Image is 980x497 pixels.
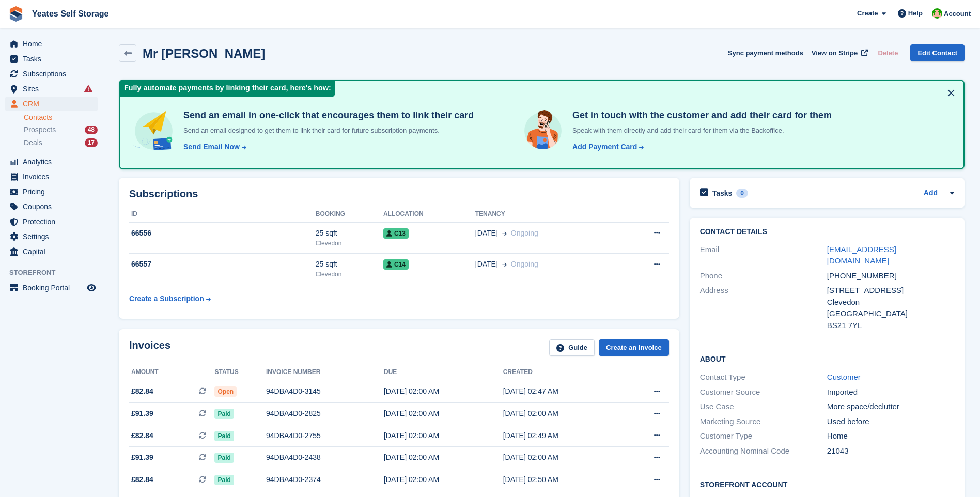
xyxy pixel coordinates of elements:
[129,206,316,223] th: ID
[24,138,42,148] span: Deals
[511,260,538,268] span: Ongoing
[23,52,85,66] span: Tasks
[568,126,832,136] p: Speak with them directly and add their card for them via the Backoffice.
[23,281,85,295] span: Booking Portal
[827,285,954,297] div: [STREET_ADDRESS]
[85,138,98,147] div: 17
[700,371,827,383] div: Contact Type
[522,110,564,152] img: get-in-touch-e3e95b6451f4e49772a6039d3abdde126589d6f45a760754adfa51be33bf0f70.svg
[214,453,234,463] span: Paid
[266,408,384,419] div: 94DBA4D0-2825
[700,228,954,236] h2: Contact Details
[827,445,954,457] div: 21043
[908,8,923,19] span: Help
[5,82,98,96] a: menu
[503,364,623,381] th: Created
[131,386,153,397] span: £82.84
[503,474,623,485] div: [DATE] 02:50 AM
[475,259,498,270] span: [DATE]
[84,85,92,93] i: Smart entry sync failures have occurred
[5,281,98,295] a: menu
[700,401,827,413] div: Use Case
[129,188,669,200] h2: Subscriptions
[131,474,153,485] span: £82.84
[384,474,503,485] div: [DATE] 02:00 AM
[568,142,645,152] a: Add Payment Card
[924,188,938,199] a: Add
[23,244,85,259] span: Capital
[214,364,266,381] th: Status
[700,386,827,398] div: Customer Source
[24,125,98,135] a: Prospects 48
[700,416,827,428] div: Marketing Source
[132,110,175,152] img: send-email-b5881ef4c8f827a638e46e229e590028c7e36e3a6c99d2365469aff88783de13.svg
[700,244,827,267] div: Email
[700,479,954,489] h2: Storefront Account
[384,386,503,397] div: [DATE] 02:00 AM
[700,270,827,282] div: Phone
[183,142,240,152] div: Send Email Now
[511,229,538,237] span: Ongoing
[383,228,409,239] span: C13
[179,126,474,136] p: Send an email designed to get them to link their card for future subscription payments.
[316,206,383,223] th: Booking
[5,169,98,184] a: menu
[266,386,384,397] div: 94DBA4D0-3145
[131,430,153,441] span: £82.84
[316,259,383,270] div: 25 sqft
[383,259,409,270] span: C14
[129,289,211,308] a: Create a Subscription
[910,44,965,61] a: Edit Contact
[384,364,503,381] th: Due
[214,475,234,485] span: Paid
[85,282,98,294] a: Preview store
[8,6,24,22] img: stora-icon-8386f47178a22dfd0bd8f6a31ec36ba5ce8667c1dd55bd0f319d3a0aa187defe.svg
[129,259,316,270] div: 66557
[827,320,954,332] div: BS21 7YL
[316,239,383,248] div: Clevedon
[131,452,153,463] span: £91.39
[266,452,384,463] div: 94DBA4D0-2438
[24,113,98,122] a: Contacts
[827,308,954,320] div: [GEOGRAPHIC_DATA]
[129,228,316,239] div: 66556
[5,37,98,51] a: menu
[5,244,98,259] a: menu
[23,82,85,96] span: Sites
[475,206,619,223] th: Tenancy
[28,5,113,22] a: Yeates Self Storage
[143,46,265,60] h2: Mr [PERSON_NAME]
[700,430,827,442] div: Customer Type
[23,154,85,169] span: Analytics
[24,125,56,135] span: Prospects
[503,452,623,463] div: [DATE] 02:00 AM
[568,110,832,121] h4: Get in touch with the customer and add their card for them
[5,97,98,111] a: menu
[85,126,98,134] div: 48
[827,297,954,308] div: Clevedon
[384,408,503,419] div: [DATE] 02:00 AM
[5,229,98,244] a: menu
[5,52,98,66] a: menu
[503,386,623,397] div: [DATE] 02:47 AM
[857,8,878,19] span: Create
[120,81,335,97] div: Fully automate payments by linking their card, here's how:
[5,154,98,169] a: menu
[129,293,204,304] div: Create a Subscription
[827,430,954,442] div: Home
[214,409,234,419] span: Paid
[549,339,595,356] a: Guide
[23,229,85,244] span: Settings
[23,199,85,214] span: Coupons
[827,245,896,266] a: [EMAIL_ADDRESS][DOMAIN_NAME]
[874,44,902,61] button: Delete
[807,44,870,61] a: View on Stripe
[728,44,803,61] button: Sync payment methods
[5,199,98,214] a: menu
[503,408,623,419] div: [DATE] 02:00 AM
[179,110,474,121] h4: Send an email in one-click that encourages them to link their card
[5,184,98,199] a: menu
[827,401,954,413] div: More space/declutter
[131,408,153,419] span: £91.39
[827,386,954,398] div: Imported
